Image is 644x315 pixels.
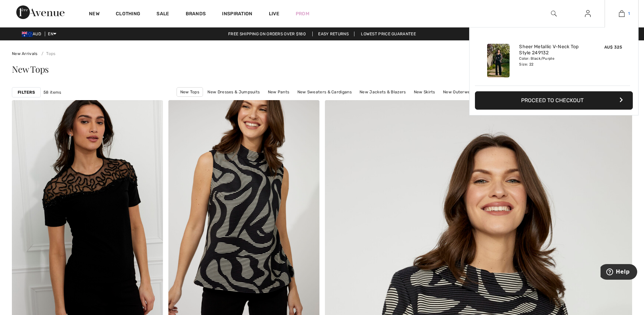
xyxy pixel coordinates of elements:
[519,56,586,67] div: Color: Black/Purple Size: 22
[628,11,630,17] span: 1
[475,91,633,110] button: Proceed to Checkout
[22,32,44,36] span: AUD
[89,11,99,18] a: New
[294,88,355,96] a: New Sweaters & Cardigans
[116,11,140,18] a: Clothing
[440,88,478,96] a: New Outerwear
[43,89,61,95] span: 58 items
[601,264,637,281] iframe: Opens a widget where you can find more information
[16,5,65,19] img: 1ère Avenue
[487,44,510,77] img: Sheer Metallic V-Neck Top Style 249132
[519,44,586,56] a: Sheer Metallic V-Neck Top Style 249132
[39,51,56,56] a: Tops
[269,10,279,17] a: Live
[264,88,293,96] a: New Pants
[410,88,439,96] a: New Skirts
[604,45,622,50] span: AU$ 325
[12,51,38,56] a: New Arrivals
[18,89,35,95] strong: Filters
[312,32,354,36] a: Easy Returns
[223,32,311,36] a: Free shipping on orders over $180
[22,32,33,37] img: Australian Dollar
[296,10,309,17] a: Prom
[355,32,421,36] a: Lowest Price Guarantee
[585,10,591,18] img: My Info
[204,88,263,96] a: New Dresses & Jumpsuits
[605,10,638,18] a: 1
[157,11,169,18] a: Sale
[48,32,56,36] span: EN
[222,11,252,18] span: Inspiration
[619,10,625,18] img: My Bag
[551,10,557,18] img: search the website
[12,63,49,75] span: New Tops
[579,10,596,18] a: Sign In
[177,87,203,97] a: New Tops
[186,11,206,18] a: Brands
[356,88,409,96] a: New Jackets & Blazers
